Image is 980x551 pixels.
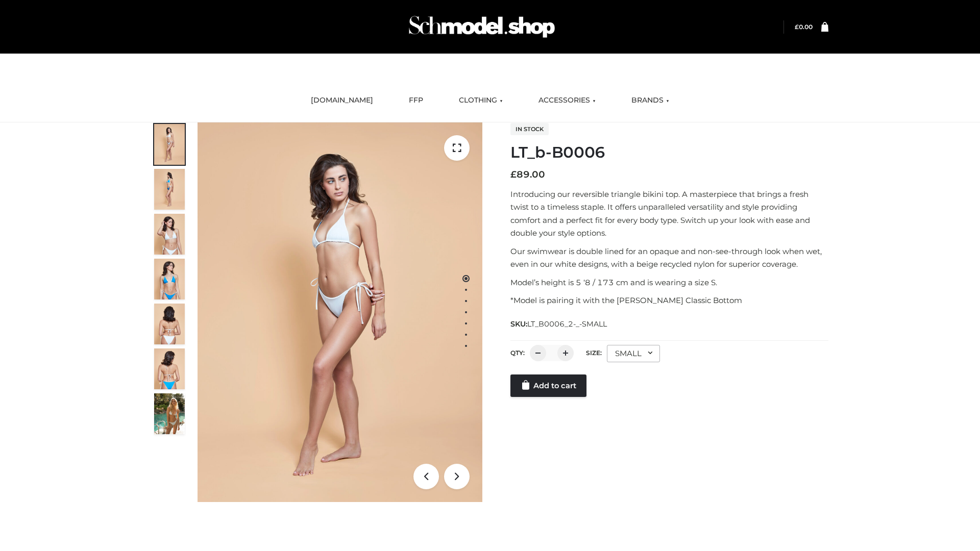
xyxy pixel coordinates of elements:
img: ArielClassicBikiniTop_CloudNine_AzureSky_OW114ECO_7-scaled.jpg [154,304,185,344]
div: SMALL [607,345,660,362]
span: £ [510,169,517,180]
img: Schmodel Admin 964 [405,7,558,47]
bdi: 0.00 [795,23,813,31]
img: ArielClassicBikiniTop_CloudNine_AzureSky_OW114ECO_1 [198,122,482,502]
span: SKU: [510,318,608,330]
bdi: 89.00 [510,169,545,180]
img: ArielClassicBikiniTop_CloudNine_AzureSky_OW114ECO_3-scaled.jpg [154,214,185,255]
h1: LT_b-B0006 [510,143,828,162]
a: FFP [401,89,431,112]
label: Size: [586,349,602,357]
a: ACCESSORIES [531,89,603,112]
label: QTY: [510,349,525,357]
img: ArielClassicBikiniTop_CloudNine_AzureSky_OW114ECO_2-scaled.jpg [154,169,185,210]
img: ArielClassicBikiniTop_CloudNine_AzureSky_OW114ECO_1-scaled.jpg [154,124,185,165]
img: ArielClassicBikiniTop_CloudNine_AzureSky_OW114ECO_8-scaled.jpg [154,348,185,389]
span: In stock [510,123,549,135]
p: Our swimwear is double lined for an opaque and non-see-through look when wet, even in our white d... [510,245,828,271]
a: Add to cart [510,374,586,397]
span: LT_B0006_2-_-SMALL [527,319,607,329]
p: Introducing our reversible triangle bikini top. A masterpiece that brings a fresh twist to a time... [510,188,828,240]
a: CLOTHING [451,89,510,112]
p: Model’s height is 5 ‘8 / 173 cm and is wearing a size S. [510,276,828,289]
img: ArielClassicBikiniTop_CloudNine_AzureSky_OW114ECO_4-scaled.jpg [154,259,185,299]
a: [DOMAIN_NAME] [303,89,381,112]
a: £0.00 [795,23,813,31]
img: Arieltop_CloudNine_AzureSky2.jpg [154,393,185,434]
p: *Model is pairing it with the [PERSON_NAME] Classic Bottom [510,294,828,307]
a: BRANDS [624,89,677,112]
span: £ [795,23,799,31]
